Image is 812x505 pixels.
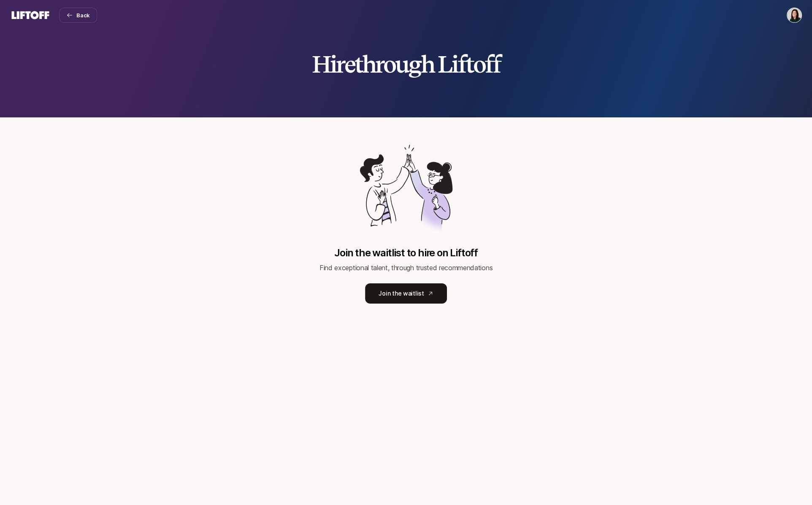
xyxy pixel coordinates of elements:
p: Find exceptional talent, through trusted recommendations [319,262,493,273]
button: Back [59,8,97,23]
button: Eleanor Morgan [787,8,802,23]
img: Eleanor Morgan [787,8,801,22]
a: Join the waitlist [365,283,447,304]
span: through Liftoff [355,50,500,79]
span: Back [76,11,90,19]
h2: Hire [312,52,500,77]
p: Join the waitlist to hire on Liftoff [334,247,478,259]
